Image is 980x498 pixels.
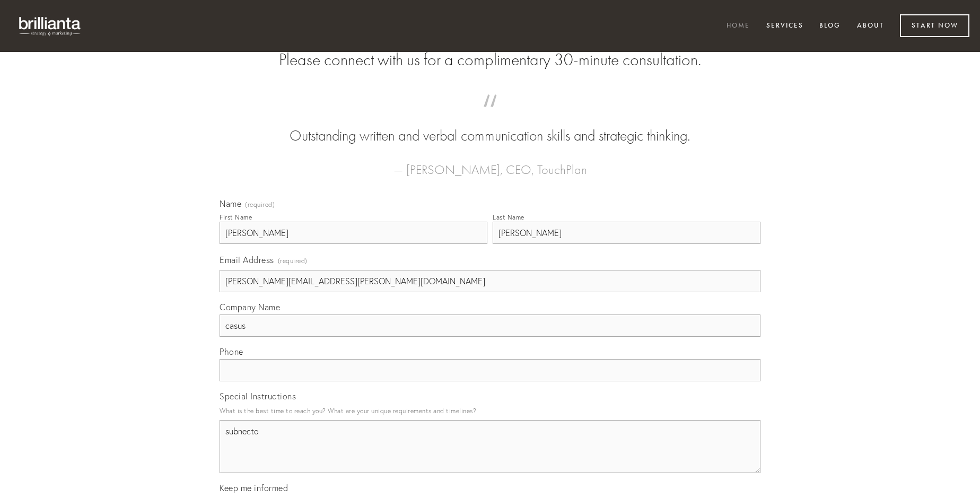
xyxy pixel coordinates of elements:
[278,254,308,268] span: (required)
[237,146,743,180] figcaption: — [PERSON_NAME], CEO, TouchPlan
[900,14,969,37] a: Start Now
[759,18,810,35] a: Services
[220,346,243,357] span: Phone
[245,202,275,208] span: (required)
[220,391,296,401] span: Special Instructions
[850,18,891,35] a: About
[812,18,847,35] a: Blog
[220,255,274,265] span: Email Address
[220,213,252,221] div: First Name
[237,105,743,126] span: “
[220,420,760,473] textarea: subnecto
[220,483,288,493] span: Keep me informed
[237,105,743,146] blockquote: Outstanding written and verbal communication skills and strategic thinking.
[493,213,524,221] div: Last Name
[220,404,760,418] p: What is the best time to reach you? What are your unique requirements and timelines?
[220,302,280,312] span: Company Name
[220,50,760,70] h2: Please connect with us for a complimentary 30-minute consultation.
[720,18,757,35] a: Home
[11,11,90,41] img: brillianta - research, strategy, marketing
[220,198,241,209] span: Name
